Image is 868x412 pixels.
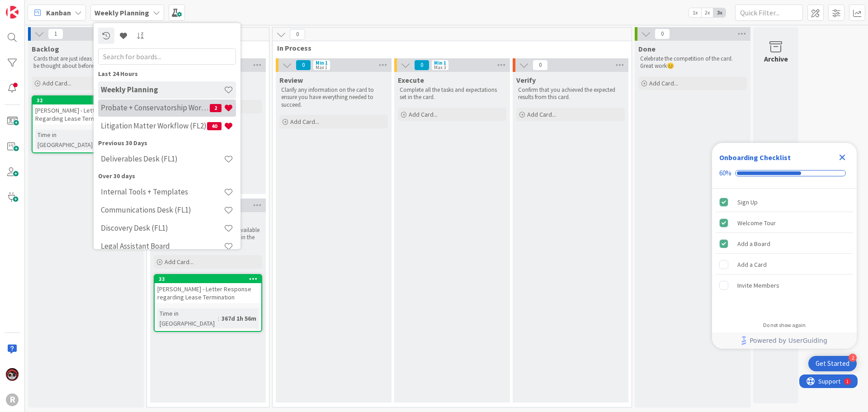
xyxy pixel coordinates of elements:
[279,76,303,85] span: Review
[717,332,852,349] a: Powered by UserGuiding
[98,138,236,148] div: Previous 30 Days
[808,356,857,371] div: Open Get Started checklist, remaining modules: 2
[32,44,59,53] span: Backlog
[33,96,139,104] div: 32
[316,61,328,65] div: Min 1
[165,258,193,266] span: Add Card...
[849,354,857,362] div: 2
[716,255,853,275] div: Add a Card is incomplete.
[409,110,438,118] span: Add Card...
[156,227,260,249] p: Cards to get done next week, but available to pull from if you run out of cards in the column above.
[414,60,429,71] span: 0
[640,55,745,70] p: Celebrate the competition of the card. Great work
[719,169,849,177] div: Checklist progress: 60%
[101,85,224,94] h4: Weekly Planning
[737,238,770,249] div: Add a Board
[638,44,656,53] span: Done
[219,313,259,323] div: 367d 1h 56m
[98,171,236,181] div: Over 30 days
[712,332,857,349] div: Footer
[737,197,758,208] div: Sign Up
[98,69,236,79] div: Last 24 Hours
[33,104,139,124] div: [PERSON_NAME] - Letter Response Regarding Lease Termination
[101,121,207,130] h4: Litigation Matter Workflow (FL2)
[101,187,224,196] h4: Internal Tools + Templates
[689,8,701,17] span: 1x
[155,275,261,303] div: 33[PERSON_NAME] - Letter Response regarding Lease Termination
[716,192,853,212] div: Sign Up is complete.
[6,6,19,19] img: Visit kanbanzone.com
[398,76,424,85] span: Execute
[518,86,623,101] p: Confirm that you achieved the expected results from this card.
[46,7,71,18] span: Kanban
[750,335,827,346] span: Powered by UserGuiding
[649,79,678,87] span: Add Card...
[516,76,536,85] span: Verify
[35,130,96,150] div: Time in [GEOGRAPHIC_DATA]
[716,275,853,295] div: Invite Members is incomplete.
[735,5,803,21] input: Quick Filter...
[281,86,386,109] p: Clarify any information on the card to ensure you have everything needed to succeed.
[316,65,327,70] div: Max 1
[210,104,222,112] span: 2
[719,152,791,163] div: Onboarding Checklist
[655,28,670,39] span: 0
[33,55,138,70] p: Cards that are just ideas and still need to be thought about before getting started.
[157,308,218,328] div: Time in [GEOGRAPHIC_DATA]
[667,62,674,70] span: 😊
[296,60,311,71] span: 0
[159,276,261,282] div: 33
[101,103,210,112] h4: Probate + Conservatorship Workflow (FL2)
[6,368,19,381] img: JS
[6,393,19,406] div: R
[764,53,788,64] div: Archive
[42,79,71,87] span: Add Card...
[737,259,767,270] div: Add a Card
[155,283,261,303] div: [PERSON_NAME] - Letter Response regarding Lease Termination
[19,1,41,12] span: Support
[434,61,446,65] div: Min 1
[101,223,224,232] h4: Discovery Desk (FL1)
[716,213,853,233] div: Welcome Tour is complete.
[737,280,779,291] div: Invite Members
[533,60,548,71] span: 0
[101,205,224,214] h4: Communications Desk (FL1)
[290,29,305,40] span: 0
[98,48,236,65] input: Search for boards...
[101,154,224,163] h4: Deliverables Desk (FL1)
[290,118,319,126] span: Add Card...
[712,189,857,316] div: Checklist items
[719,169,731,177] div: 60%
[835,150,849,165] div: Close Checklist
[434,65,446,70] div: Max 3
[33,96,139,124] div: 32[PERSON_NAME] - Letter Response Regarding Lease Termination
[218,313,219,323] span: :
[713,8,726,17] span: 3x
[527,110,556,118] span: Add Card...
[207,122,222,130] span: 40
[47,4,49,11] div: 1
[155,275,261,283] div: 33
[48,28,63,39] span: 1
[94,8,149,17] b: Weekly Planning
[737,218,776,228] div: Welcome Tour
[400,86,505,101] p: Complete all the tasks and expectations set in the card.
[712,143,857,349] div: Checklist Container
[277,43,620,52] span: In Process
[701,8,713,17] span: 2x
[763,322,806,329] div: Do not show again
[37,97,139,104] div: 32
[816,359,849,368] div: Get Started
[716,234,853,254] div: Add a Board is complete.
[101,242,224,251] h4: Legal Assistant Board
